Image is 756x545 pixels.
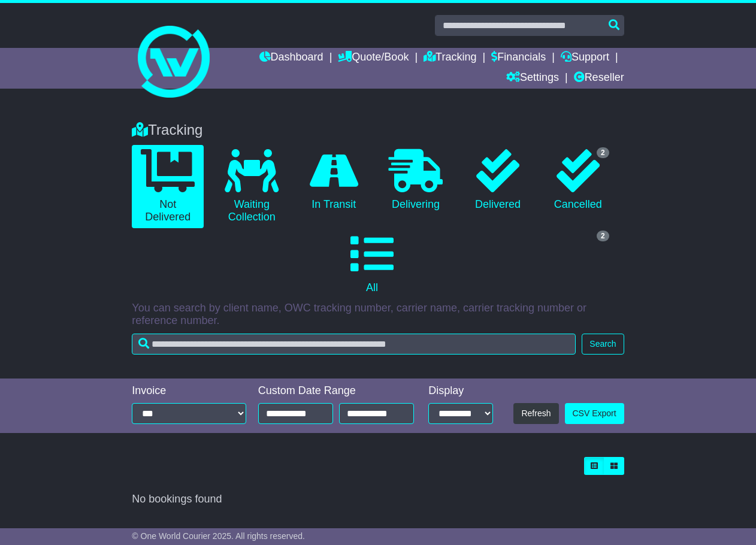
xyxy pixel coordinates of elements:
[300,145,368,216] a: In Transit
[464,145,532,216] a: Delivered
[544,145,612,216] a: 2 Cancelled
[132,145,204,228] a: Not Delivered
[565,403,624,424] a: CSV Export
[428,384,493,398] div: Display
[582,334,624,355] button: Search
[132,302,624,328] p: You can search by client name, OWC tracking number, carrier name, carrier tracking number or refe...
[491,48,546,68] a: Financials
[132,228,612,299] a: 2 All
[338,48,409,68] a: Quote/Book
[126,122,630,139] div: Tracking
[132,531,305,541] span: © One World Courier 2025. All rights reserved.
[513,403,558,424] button: Refresh
[380,145,452,216] a: Delivering
[574,68,624,89] a: Reseller
[506,68,559,89] a: Settings
[561,48,609,68] a: Support
[132,384,246,398] div: Invoice
[597,147,609,158] span: 2
[597,231,609,241] span: 2
[216,145,288,228] a: Waiting Collection
[132,493,624,506] div: No bookings found
[424,48,476,68] a: Tracking
[259,48,323,68] a: Dashboard
[258,384,414,398] div: Custom Date Range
